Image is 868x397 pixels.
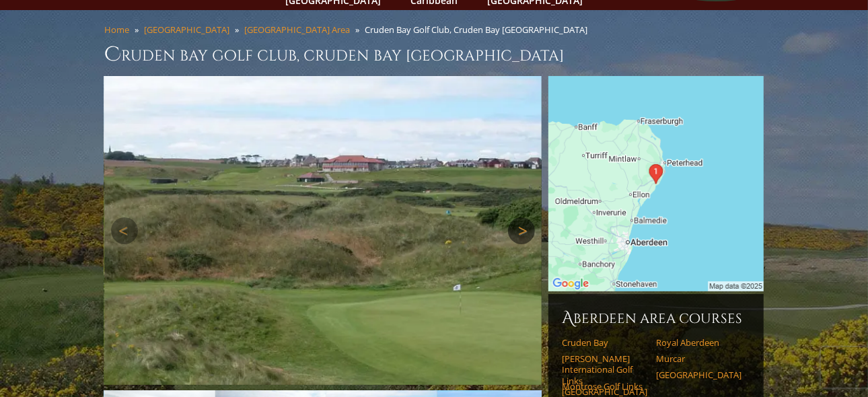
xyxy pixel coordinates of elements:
h1: Cruden Bay Golf Club, Cruden Bay [GEOGRAPHIC_DATA] [104,41,764,68]
a: Cruden Bay [562,337,647,348]
a: [PERSON_NAME] International Golf Links [GEOGRAPHIC_DATA] [562,353,647,397]
a: Next [508,217,535,244]
h6: Aberdeen Area Courses [562,308,750,329]
a: Montrose Golf Links [562,381,647,392]
a: Royal Aberdeen [656,337,742,348]
a: [GEOGRAPHIC_DATA] [656,369,742,380]
a: [GEOGRAPHIC_DATA] [144,24,229,36]
a: Previous [111,217,138,244]
li: Cruden Bay Golf Club, Cruden Bay [GEOGRAPHIC_DATA] [365,24,593,36]
a: [GEOGRAPHIC_DATA] Area [244,24,350,36]
a: Murcar [656,353,742,364]
img: Google Map of Aulton Rd, Cruden Bay, Aberdeen AB42 0NN, United Kingdom [548,76,764,291]
a: Home [104,24,129,36]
